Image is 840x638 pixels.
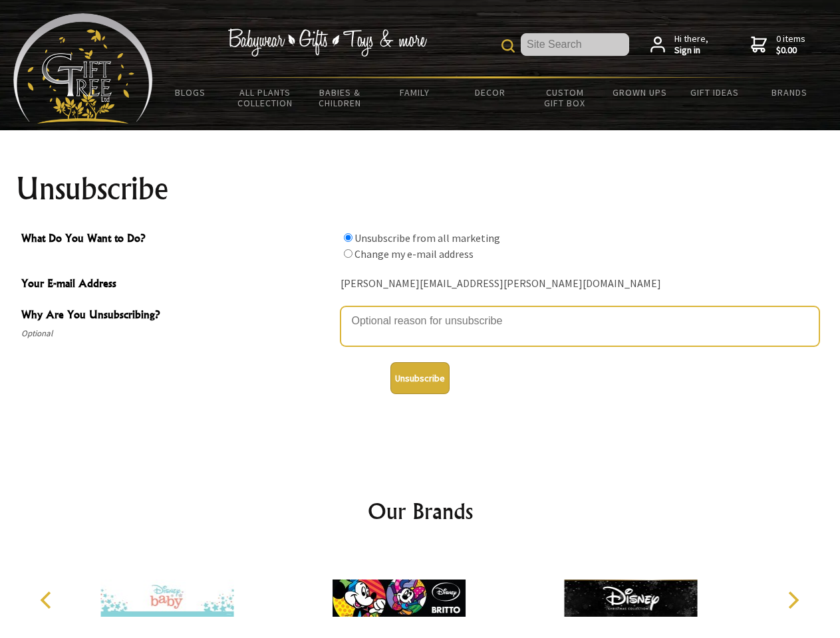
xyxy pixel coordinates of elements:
[452,78,527,106] a: Decor
[21,326,334,342] span: Optional
[344,233,352,242] input: What Do You Want to Do?
[33,585,63,615] button: Previous
[344,249,352,258] input: What Do You Want to Do?
[390,362,450,394] button: Unsubscribe
[378,78,453,106] a: Family
[341,274,819,294] div: [PERSON_NAME][EMAIL_ADDRESS][PERSON_NAME][DOMAIN_NAME]
[21,275,334,294] span: Your E-mail Address
[778,585,807,615] button: Next
[27,495,814,527] h2: Our Brands
[674,33,708,56] span: Hi there,
[751,33,805,56] a: 0 items$0.00
[650,33,708,56] a: Hi there,Sign in
[501,39,515,53] img: product search
[752,78,827,106] a: Brands
[227,29,427,56] img: Babywear - Gifts - Toys & more
[602,78,677,106] a: Grown Ups
[527,78,603,117] a: Custom Gift Box
[21,306,334,326] span: Why Are You Unsubscribing?
[776,33,805,56] span: 0 items
[16,173,825,205] h1: Unsubscribe
[21,230,334,249] span: What Do You Want to Do?
[341,306,819,346] textarea: Why Are You Unsubscribing?
[153,78,228,106] a: BLOGS
[303,78,378,117] a: Babies & Children
[228,78,303,117] a: All Plants Collection
[776,45,805,56] strong: $0.00
[521,33,629,56] input: Site Search
[674,45,708,56] strong: Sign in
[354,231,500,245] label: Unsubscribe from all marketing
[13,13,153,124] img: Babyware - Gifts - Toys and more...
[677,78,752,106] a: Gift Ideas
[354,247,474,261] label: Change my e-mail address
